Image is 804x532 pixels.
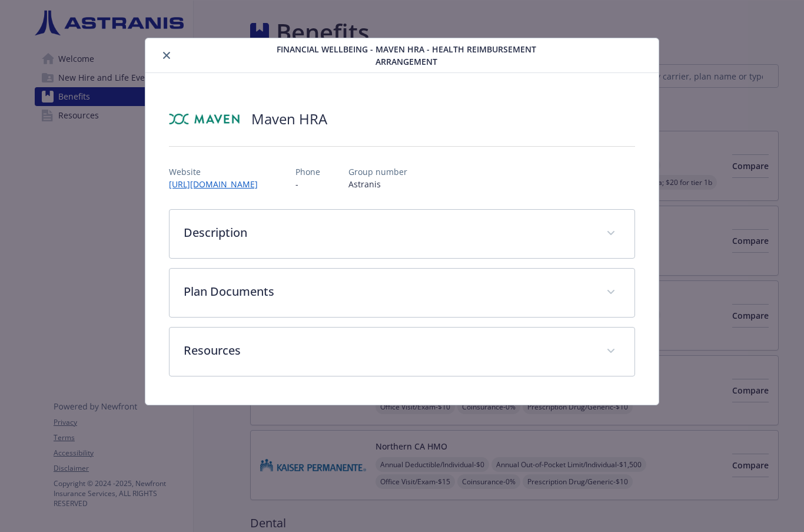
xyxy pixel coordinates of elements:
[169,166,267,178] p: Website
[184,283,592,300] p: Plan Documents
[169,101,240,137] img: Maven
[295,178,320,190] p: -
[170,328,634,376] div: Resources
[81,38,724,405] div: details for plan Financial Wellbeing - Maven HRA - Health Reimbursement Arrangement
[295,166,320,178] p: Phone
[251,109,327,129] h2: Maven HRA
[169,179,267,190] a: [URL][DOMAIN_NAME]
[160,48,174,62] button: close
[348,178,407,190] p: Astranis
[184,342,592,359] p: Resources
[255,43,558,68] span: Financial Wellbeing - Maven HRA - Health Reimbursement Arrangement
[170,269,634,317] div: Plan Documents
[170,210,634,258] div: Description
[184,224,592,242] p: Description
[348,166,407,178] p: Group number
